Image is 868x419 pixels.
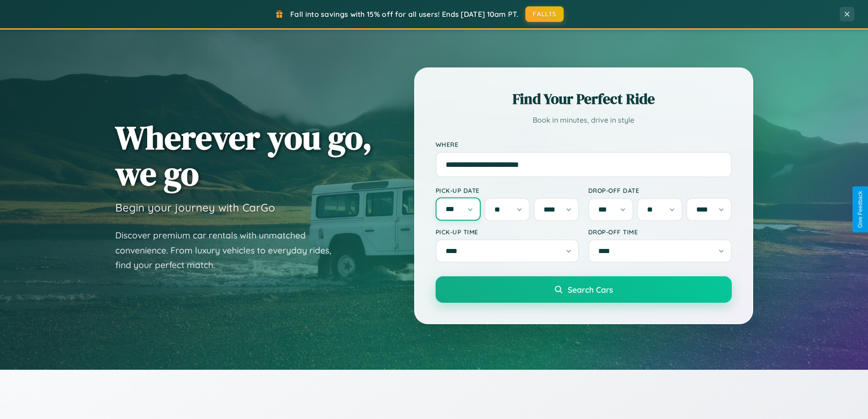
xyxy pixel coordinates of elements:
[436,186,579,194] label: Pick-up Date
[115,201,275,214] h3: Begin your journey with CarGo
[290,10,519,19] span: Fall into savings with 15% off for all users! Ends [DATE] 10am PT.
[568,285,613,295] span: Search Cars
[436,228,579,236] label: Pick-up Time
[436,276,732,303] button: Search Cars
[857,191,863,228] div: Give Feedback
[588,186,732,194] label: Drop-off Date
[436,140,732,148] label: Where
[115,228,343,273] p: Discover premium car rentals with unmatched convenience. From luxury vehicles to everyday rides, ...
[115,119,372,191] h1: Wherever you go, we go
[436,114,732,127] p: Book in minutes, drive in style
[588,228,732,236] label: Drop-off Time
[525,6,564,22] button: FALL15
[436,89,732,109] h2: Find Your Perfect Ride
